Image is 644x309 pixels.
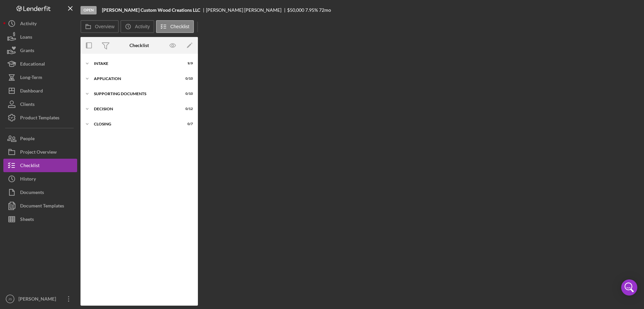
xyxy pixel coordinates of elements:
[20,71,42,86] div: Long-Term
[3,111,77,124] button: Product Templates
[3,292,77,306] button: JS[PERSON_NAME]
[80,6,97,14] div: Open
[3,213,77,226] button: Sheets
[3,159,77,172] button: Checklist
[181,122,193,126] div: 0 / 7
[20,132,35,147] div: People
[20,213,34,228] div: Sheets
[94,107,176,111] div: Decision
[94,122,176,126] div: Closing
[20,111,59,126] div: Product Templates
[287,7,304,13] span: $50,000
[129,43,149,48] div: Checklist
[8,297,12,301] text: JS
[94,92,176,96] div: Supporting Documents
[20,145,57,160] div: Project Overview
[305,7,318,13] div: 7.95 %
[20,17,37,32] div: Activity
[3,30,77,44] button: Loans
[181,77,193,81] div: 0 / 10
[3,84,77,98] button: Dashboard
[621,279,637,296] div: Open Intercom Messenger
[3,186,77,199] button: Documents
[95,24,114,29] label: Overview
[3,44,77,57] button: Grants
[20,98,35,113] div: Clients
[181,107,193,111] div: 0 / 12
[102,7,200,13] b: [PERSON_NAME] Custom Wood Creations LLC
[3,172,77,186] button: History
[20,199,64,214] div: Document Templates
[94,77,176,81] div: Application
[3,98,77,111] button: Clients
[319,7,331,13] div: 72 mo
[135,24,150,29] label: Activity
[20,57,45,72] div: Educational
[20,84,43,99] div: Dashboard
[181,62,193,66] div: 9 / 9
[206,7,287,13] div: [PERSON_NAME] [PERSON_NAME]
[20,172,36,187] div: History
[20,159,40,174] div: Checklist
[20,186,44,201] div: Documents
[3,57,77,71] button: Educational
[3,71,77,84] button: Long-Term
[20,30,32,45] div: Loans
[20,44,34,59] div: Grants
[80,20,119,33] button: Overview
[94,62,176,66] div: Intake
[3,132,77,145] button: People
[3,145,77,159] button: Project Overview
[17,292,60,307] div: [PERSON_NAME]
[170,24,190,29] label: Checklist
[3,17,77,30] button: Activity
[156,20,194,33] button: Checklist
[120,20,154,33] button: Activity
[3,199,77,213] button: Document Templates
[181,92,193,96] div: 0 / 10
